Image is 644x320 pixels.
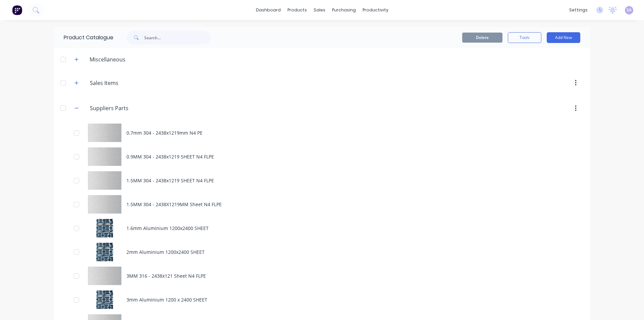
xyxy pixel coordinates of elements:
div: 0.9MM 304 - 2438x1219 SHEET N4 FLPE0.9MM 304 - 2438x1219 SHEET N4 FLPE [54,145,590,169]
button: Add New [547,32,580,43]
div: 3MM 316 - 2438x121 Sheet N4 FLPE3MM 316 - 2438x121 Sheet N4 FLPE [54,264,590,288]
input: Enter category name [90,104,171,112]
button: Delete [462,33,502,43]
div: 0.7mm 304 - 2438x1219mm N4 PE0.7mm 304 - 2438x1219mm N4 PE [54,121,590,145]
div: 2mm Aluminium 1200x2400 SHEET2mm Aluminium 1200x2400 SHEET [54,240,590,264]
div: Miscellaneous [84,55,131,63]
a: dashboard [253,5,284,15]
div: productivity [359,5,392,15]
div: 1.5MM 304 - 2438X1219MM Sheet N4 FLPE1.5MM 304 - 2438X1219MM Sheet N4 FLPE [54,192,590,216]
div: purchasing [329,5,359,15]
div: 1.6mm Aluminium 1200x2400 SHEET 1.6mm Aluminium 1200x2400 SHEET [54,216,590,240]
div: settings [566,5,591,15]
div: 1.5MM 304 - 2438x1219 SHEET N4 FLPE1.5MM 304 - 2438x1219 SHEET N4 FLPE [54,169,590,192]
input: Enter category name [90,79,171,87]
div: products [284,5,310,15]
input: Search... [144,31,211,44]
span: SA [627,7,632,13]
img: Factory [12,5,22,15]
button: Tools [508,32,541,43]
div: sales [310,5,329,15]
div: Product Catalogue [54,27,113,48]
div: 3mm Aluminium 1200 x 2400 SHEET 3mm Aluminium 1200 x 2400 SHEET [54,288,590,312]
